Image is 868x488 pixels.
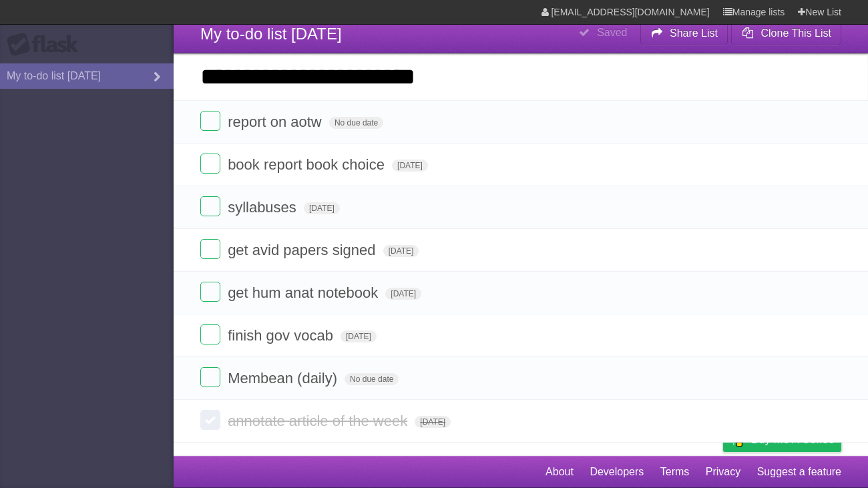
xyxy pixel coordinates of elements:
span: [DATE] [304,202,340,214]
span: No due date [345,373,399,385]
a: Terms [660,459,690,485]
a: Suggest a feature [757,459,841,485]
a: Privacy [706,459,740,485]
b: Clone This List [761,27,831,39]
span: Membean (daily) [228,370,341,387]
label: Done [200,239,220,259]
b: Saved [597,27,627,38]
button: Clone This List [731,21,841,45]
span: [DATE] [341,330,377,342]
span: finish gov vocab [228,327,337,344]
b: Share List [670,27,718,39]
label: Done [200,410,220,430]
span: My to-do list [DATE] [200,25,342,43]
label: Done [200,367,220,387]
label: Done [200,196,220,216]
label: Done [200,324,220,344]
span: report on aotw [228,113,325,130]
a: Developers [590,459,644,485]
a: About [546,459,574,485]
div: Flask [7,33,87,57]
span: [DATE] [383,245,419,257]
span: [DATE] [392,160,428,172]
label: Done [200,111,220,131]
span: [DATE] [385,288,421,300]
label: Done [200,154,220,174]
button: Share List [640,21,728,45]
span: syllabuses [228,199,300,216]
span: No due date [329,117,383,129]
label: Done [200,282,220,302]
span: book report book choice [228,156,388,173]
span: [DATE] [415,416,451,428]
span: annotate article of the week [228,413,411,429]
span: get avid papers signed [228,242,379,258]
span: Buy me a coffee [751,428,835,451]
span: get hum anat notebook [228,284,381,301]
